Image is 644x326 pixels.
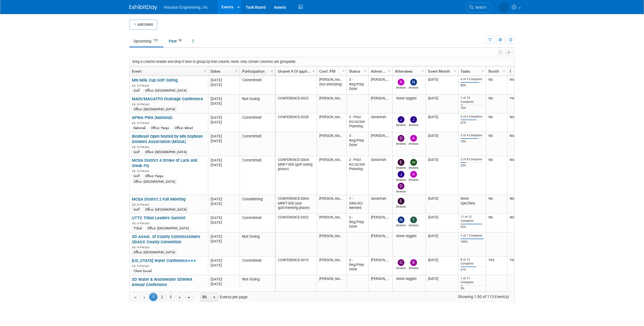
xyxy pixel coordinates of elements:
div: 2 of 8 Complete [461,158,484,161]
div: Office: [GEOGRAPHIC_DATA] [143,150,188,154]
a: Attendees [395,66,422,76]
div: [DATE] [211,139,237,143]
span: In-Person [137,121,151,125]
div: Bret Zimmerman [409,266,419,270]
div: 1 of 11 Complete [461,277,484,284]
img: Aaron Frankl [398,79,404,85]
td: CONFERENCE-0052 [276,214,317,232]
a: Conf. PM [319,66,343,76]
td: Considering [240,195,275,214]
img: In-Person Event [132,84,135,87]
img: Nathaniel Baeumler [410,79,417,85]
a: Booth [488,66,504,76]
td: [PERSON_NAME] [317,275,347,299]
td: No [486,113,507,132]
td: 3 - Reg/Prep Done [347,256,368,275]
span: - [222,234,223,239]
div: Office: [GEOGRAPHIC_DATA] [146,226,190,230]
a: MCEA District 2 Fall Meeting [132,197,185,202]
img: erik hove [398,198,404,204]
span: Column Settings [234,69,239,73]
td: [PERSON_NAME] [368,214,392,232]
td: [PERSON_NAME] [368,132,392,156]
img: Neil Ausstin [398,216,404,223]
div: Adam Ruud [409,178,419,181]
span: - [222,78,223,82]
td: [PERSON_NAME] [317,214,347,232]
div: Golf [132,174,141,178]
div: Tyson Jeannotte [409,223,419,227]
a: Presenting [510,66,535,76]
span: 113 [152,38,159,42]
td: CONFERENCE-0028 [276,113,317,132]
div: [DATE] [211,215,237,220]
div: [DATE] [211,115,237,120]
button: Add Event [129,20,157,30]
img: Jerry Bents [398,116,404,123]
img: In-Person Event [132,246,135,248]
img: Tyson Jeannotte [410,216,417,223]
span: Column Settings [341,69,346,73]
a: Past33 [164,36,187,46]
a: Column Settings [269,66,275,75]
span: Column Settings [453,69,457,73]
a: Go to the first page [131,293,139,301]
td: No [507,76,538,95]
a: APWA PWX (National) [132,115,173,120]
td: No [507,195,538,214]
div: Derek Kayser [396,189,406,193]
img: In-Person Event [132,145,135,148]
td: 3 - Reg/Prep Done [347,132,368,156]
span: In-Person [137,84,151,87]
div: [DATE] [211,96,237,101]
td: Committed [240,113,275,132]
a: UTTC Tribal Leaders Summit [132,215,185,220]
div: [DATE] [211,277,237,282]
a: Go to the previous page [140,293,148,301]
span: Column Settings [387,69,392,73]
td: [PERSON_NAME] [368,275,392,299]
div: Wes Keller [409,166,419,169]
a: Unanet # (if applicable) [278,66,313,76]
span: Column Settings [270,69,274,73]
div: 67% [461,268,484,272]
td: CONFERENCE-0004-MRKT-000 (use golf/meeting phase) [276,195,317,214]
span: In-Person [137,222,151,225]
span: Showing 1-50 of 113 Event(s) [453,293,514,301]
img: Bret Zimmerman [410,259,417,266]
td: [DATE] [426,195,458,214]
td: [PERSON_NAME] [368,256,392,275]
span: Column Settings [363,69,368,73]
span: - [222,277,223,281]
span: - [222,97,223,101]
img: In-Person Event [132,103,135,105]
img: In-Person Event [132,203,135,206]
td: [DATE] [426,76,458,95]
span: In-Person [137,169,151,173]
div: Office: [GEOGRAPHIC_DATA] [132,179,177,184]
a: Column Settings [452,66,458,75]
div: None tagged [395,96,424,101]
div: Golf [132,207,141,212]
img: In-Person Event [132,121,135,124]
div: Drag a column header and drop it here to group by that column. Note: only certain columns are gro... [130,57,514,66]
img: In-Person Event [132,222,135,224]
td: Committed [240,214,275,232]
td: [DATE] [426,113,458,132]
a: Column Settings [341,66,347,75]
td: No [507,214,538,232]
div: 11 of 12 Complete [461,215,484,223]
span: - [222,134,223,138]
span: Column Settings [203,69,207,73]
img: Jeremy McLaughlin [398,171,404,178]
div: Jeremy McLaughlin [396,178,406,181]
img: Joe Reiter [410,116,417,123]
span: - [222,197,223,201]
div: [DATE] [211,263,237,268]
td: Not Going [240,232,275,256]
div: Office: [GEOGRAPHIC_DATA] [132,107,177,111]
td: CONFERENCE-0022 [276,95,317,113]
a: MADI/MACATFO Drainage Conference [132,96,203,101]
div: Office: [GEOGRAPHIC_DATA] [143,207,188,212]
div: erik hove [396,166,406,169]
